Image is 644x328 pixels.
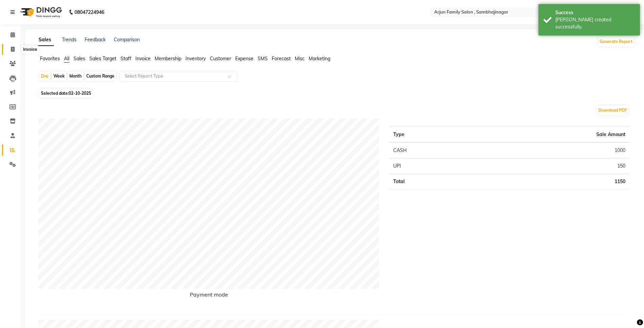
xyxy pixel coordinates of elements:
[85,71,116,81] div: Custom Range
[69,91,91,96] span: 02-10-2025
[17,3,64,22] img: logo
[40,56,60,62] span: Favorites
[185,56,206,62] span: Inventory
[21,45,39,53] div: Invoice
[309,56,330,62] span: Marketing
[36,34,54,46] a: Sales
[114,37,140,43] a: Comparison
[89,56,116,62] span: Sales Target
[52,71,66,81] div: Week
[478,127,629,143] th: Sale Amount
[155,56,181,62] span: Membership
[272,56,291,62] span: Forecast
[210,56,231,62] span: Customer
[598,37,634,46] button: Generate Report
[64,56,69,62] span: All
[85,37,106,43] a: Feedback
[389,127,478,143] th: Type
[62,37,76,43] a: Trends
[74,3,104,22] b: 08047224946
[597,106,629,115] button: Download PDF
[389,143,478,158] td: CASH
[258,56,268,62] span: SMS
[235,56,253,62] span: Expense
[389,158,478,174] td: UPI
[555,9,635,16] div: Success
[295,56,305,62] span: Misc
[73,56,85,62] span: Sales
[478,143,629,158] td: 1000
[39,291,379,301] h6: Payment mode
[39,89,93,97] span: Selected date:
[68,71,83,81] div: Month
[478,158,629,174] td: 150
[478,174,629,190] td: 1150
[120,56,131,62] span: Staff
[135,56,151,62] span: Invoice
[555,16,635,30] div: Bill created successfully.
[39,71,50,81] div: Day
[389,174,478,190] td: Total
